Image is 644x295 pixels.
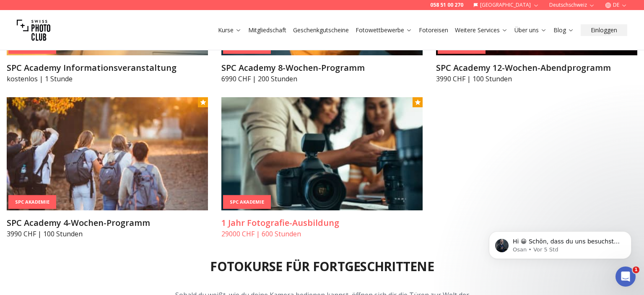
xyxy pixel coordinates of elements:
span: 1 [633,267,639,273]
div: SPC Akademie [8,195,56,209]
p: kostenlos | 1 Stunde [7,74,208,84]
p: 3990 CHF | 100 Stunden [436,74,637,84]
iframe: Intercom live chat [615,267,636,287]
h2: Fotokurse für Fortgeschrittene [210,259,434,274]
a: Mitgliedschaft [248,26,286,34]
a: SPC Academy 4-Wochen-ProgrammSPC AkademieSPC Academy 4-Wochen-Programm3990 CHF | 100 Stunden [7,97,208,239]
button: Kurse [215,24,245,36]
button: Über uns [511,24,550,36]
img: SPC Academy 4-Wochen-Programm [7,97,208,210]
p: 3990 CHF | 100 Stunden [7,229,208,239]
a: Fotowettbewerbe [356,26,412,34]
a: 1 Jahr Fotografie-AusbildungSPC Akademie1 Jahr Fotografie-Ausbildung29000 CHF | 600 Stunden [221,97,423,239]
a: Über uns [514,26,547,34]
img: Swiss photo club [17,13,50,47]
div: SPC Akademie [223,195,271,209]
a: Kurse [218,26,241,34]
button: Mitgliedschaft [245,24,290,36]
button: Weitere Services [452,24,511,36]
a: Geschenkgutscheine [293,26,349,34]
h3: SPC Academy Informationsveranstaltung [7,62,208,74]
button: Einloggen [581,24,627,36]
h3: SPC Academy 8-Wochen-Programm [221,62,423,74]
h3: 1 Jahr Fotografie-Ausbildung [221,217,423,229]
img: 1 Jahr Fotografie-Ausbildung [221,97,423,210]
h3: SPC Academy 12-Wochen-Abendprogramm [436,62,637,74]
p: 6990 CHF | 200 Stunden [221,74,423,84]
a: 058 51 00 270 [430,2,463,8]
h3: SPC Academy 4-Wochen-Programm [7,217,208,229]
button: Geschenkgutscheine [290,24,352,36]
a: Fotoreisen [419,26,448,34]
p: 29000 CHF | 600 Stunden [221,229,423,239]
button: Fotowettbewerbe [352,24,415,36]
a: Blog [553,26,574,34]
a: Weitere Services [455,26,508,34]
button: Fotoreisen [415,24,452,36]
button: Blog [550,24,577,36]
iframe: Intercom notifications Nachricht [476,214,644,272]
